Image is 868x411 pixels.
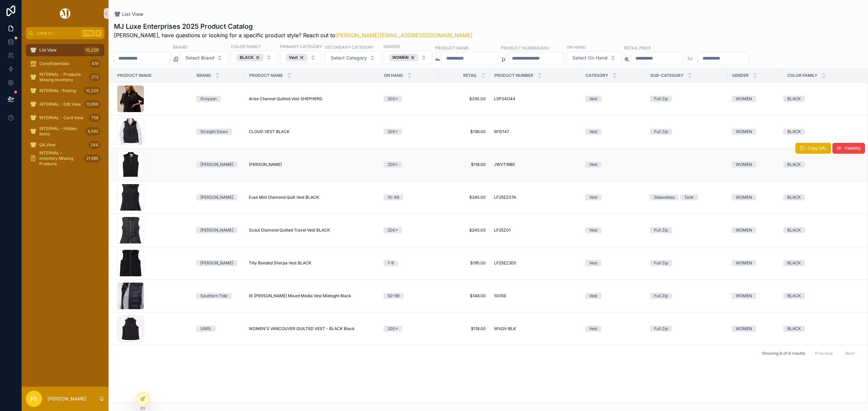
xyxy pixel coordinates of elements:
a: BLACK [783,161,859,168]
div: BLACK [787,194,801,200]
div: BLACK [787,260,801,266]
a: Full Zip [650,96,724,102]
a: 1-9 [383,260,435,266]
span: Color Family [787,73,817,78]
span: $195.00 [443,260,486,266]
span: Fuse Mini Diamond Quilt Vest BLACK [249,195,319,200]
span: W10147 [494,129,509,134]
a: W10147 [494,129,577,134]
a: Full Zip [650,260,724,266]
a: BLACK [783,260,859,266]
a: Vest [585,96,642,102]
a: $245.00 [443,195,486,200]
div: WOMEN [736,227,752,233]
span: INTERNAL - Edit View [39,102,81,107]
div: Vest [286,54,308,61]
span: Scout Diamond Quilted Travel Vest BLACK [249,228,330,233]
div: 200+ [388,129,398,135]
div: BLACK [237,54,263,61]
a: INTERNAL - Hidden Items4,592 [26,125,104,137]
div: Vest [589,227,597,233]
span: LF25Z01 [494,228,511,233]
div: Vest [589,293,597,299]
span: PS [31,395,37,403]
div: 419 [90,60,100,68]
div: BLACK [787,161,801,168]
a: Vest [585,293,642,299]
div: Tank [684,194,694,200]
button: Visibility [832,143,865,154]
div: [PERSON_NAME] [200,260,233,266]
span: Select Category [331,55,367,61]
div: 4,592 [85,127,100,135]
div: 200+ [388,227,398,233]
span: [PERSON_NAME] [249,162,282,167]
button: Unselect WOMEN [389,54,418,61]
div: [PERSON_NAME] [200,161,233,168]
span: Visibility [845,146,861,151]
span: Jump to... [36,30,79,36]
a: $148.00 [443,293,486,299]
a: Core/Essentials419 [26,58,104,70]
span: Select Brand [185,55,214,61]
span: QA View [39,142,56,148]
a: Vest [585,326,642,332]
a: List View [114,11,143,18]
a: [PERSON_NAME] [196,194,241,200]
a: [PERSON_NAME][EMAIL_ADDRESS][DOMAIN_NAME] [335,32,473,39]
span: LF25EZ07A [494,195,516,200]
div: Full Zip [654,260,668,266]
div: Vest [589,96,597,102]
div: 50-99 [388,293,399,299]
a: INTERNAL - Products Missing Inventory273 [26,71,104,83]
div: 10-49 [388,194,399,200]
a: Southern Tide [196,293,241,299]
a: Vest [585,194,642,200]
a: Straight Down [196,129,241,135]
a: [PERSON_NAME] [196,227,241,233]
a: $118.00 [443,326,486,331]
span: Tilly Bonded Sherpa Vest BLACK [249,260,311,266]
div: 200+ [388,161,398,168]
a: 10056 [494,293,577,299]
a: BLACK [783,326,859,332]
span: Category [586,73,608,78]
div: Vest [589,260,597,266]
a: UNRL [196,326,241,332]
span: K [96,30,101,36]
a: $245.00 [443,228,486,233]
a: JWVT1680 [494,162,577,167]
a: Full Zip [650,129,724,135]
a: List View10,229 [26,44,104,56]
a: Vest [585,129,642,135]
span: Product Name [249,73,283,78]
a: CLOUD VEST BLACK [249,129,375,134]
div: BLACK [787,326,801,332]
a: [PERSON_NAME] [249,162,375,167]
a: 200+ [383,161,435,168]
span: INTERNAL -Testing [39,88,76,93]
div: BLACK [787,96,801,102]
div: 10,229 [84,87,100,95]
a: WOMEN [732,96,779,102]
a: LF25Z01 [494,228,577,233]
div: 200+ [388,96,398,102]
span: INTERNAL - Hidden Items [39,126,83,137]
span: $118.00 [443,162,486,167]
a: BLACK [783,96,859,102]
span: WOMEN'S VANCOUVER QUILTED VEST - BLACK Black [249,326,355,331]
button: Select Button [180,51,228,64]
button: Copy URL [795,143,831,154]
button: Jump to...CtrlK [26,27,104,39]
button: Select Button [280,51,321,64]
div: Vest [589,326,597,332]
div: Greyson [200,96,217,102]
div: Full Zip [654,96,668,102]
div: Full Zip [654,326,668,332]
a: 10-49 [383,194,435,200]
label: Secondary Category [325,44,374,50]
span: List View [39,47,57,53]
a: BLACK [783,194,859,200]
label: Gender [383,43,400,49]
